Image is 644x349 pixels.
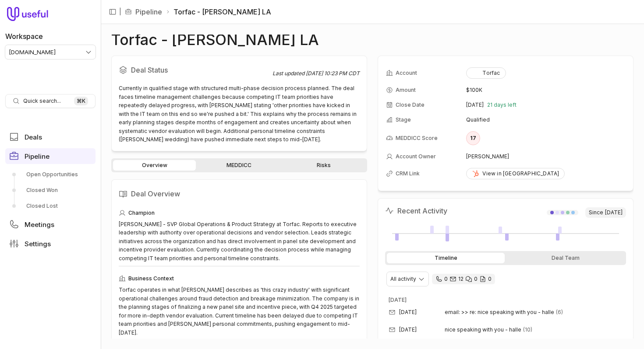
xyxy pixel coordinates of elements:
[385,206,447,216] h2: Recent Activity
[445,326,521,333] span: nice speaking with you - halle
[399,326,417,333] time: [DATE]
[25,221,54,228] span: Meetings
[106,5,119,18] button: Collapse sidebar
[119,220,360,263] div: [PERSON_NAME] - SVP Global Operations & Product Strategy at Torfac. Reports to executive leadersh...
[5,31,43,42] label: Workspace
[272,70,360,77] div: Last updated
[466,101,484,108] time: [DATE]
[396,153,436,160] span: Account Owner
[135,7,162,17] a: Pipeline
[119,63,272,77] h2: Deal Status
[111,35,319,45] h1: Torfac - [PERSON_NAME] LA
[396,116,411,123] span: Stage
[387,253,505,263] div: Timeline
[472,70,500,77] div: Torfac
[5,236,96,251] a: Settings
[119,208,360,218] div: Champion
[113,160,196,171] a: Overview
[466,168,565,179] a: View in [GEOGRAPHIC_DATA]
[25,153,50,160] span: Pipeline
[198,160,280,171] a: MEDDICC
[396,170,420,177] span: CRM Link
[25,134,42,140] span: Deals
[5,168,96,213] div: Pipeline submenu
[283,160,365,171] a: Risks
[556,309,563,316] span: 6 emails in thread
[605,209,623,216] time: [DATE]
[487,101,517,108] span: 21 days left
[5,129,96,145] a: Deals
[585,207,626,218] span: Since
[119,7,121,17] span: |
[399,309,417,316] time: [DATE]
[5,216,96,232] a: Meetings
[25,241,51,247] span: Settings
[396,87,416,94] span: Amount
[466,83,625,97] td: $100K
[523,326,532,333] span: 10 emails in thread
[472,170,559,177] div: View in [GEOGRAPHIC_DATA]
[166,7,271,17] li: Torfac - [PERSON_NAME] LA
[506,253,624,263] div: Deal Team
[396,101,425,108] span: Close Date
[389,297,407,303] time: [DATE]
[396,70,417,77] span: Account
[119,187,360,201] h2: Deal Overview
[396,135,438,142] span: MEDDICC Score
[306,70,360,77] time: [DATE] 10:23 PM CDT
[466,131,480,145] div: 17
[5,168,96,181] a: Open Opportunities
[119,286,360,337] div: Torfac operates in what [PERSON_NAME] describes as 'this crazy industry' with significant operati...
[5,199,96,213] a: Closed Lost
[445,309,554,316] span: email: >> re: nice speaking with you - halle
[466,150,625,164] td: [PERSON_NAME]
[5,148,96,164] a: Pipeline
[466,67,506,79] button: Torfac
[119,273,360,284] div: Business Context
[74,97,88,105] kbd: ⌘ K
[466,113,625,127] td: Qualified
[23,98,61,105] span: Quick search...
[119,84,360,144] div: Currently in qualified stage with structured multi-phase decision process planned. The deal faces...
[432,274,495,284] div: 0 calls and 12 email threads
[5,183,96,197] a: Closed Won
